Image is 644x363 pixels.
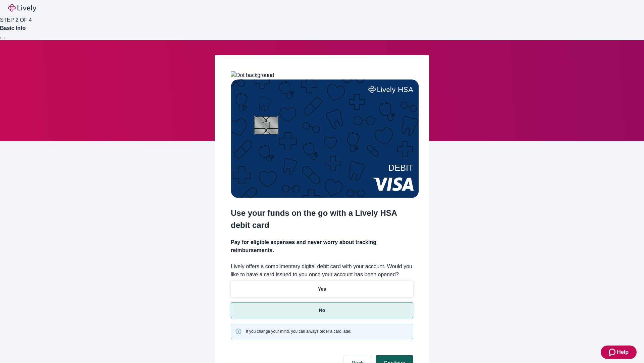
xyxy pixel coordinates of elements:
img: Debit card [231,79,419,198]
button: Zendesk support iconHelp [601,346,637,359]
h4: Pay for eligible expenses and never worry about tracking reimbursements. [231,238,413,254]
label: Lively offers a complimentary digital debit card with your account. Would you like to have a card... [231,263,413,279]
svg: Zendesk support icon [609,348,617,356]
img: Lively [8,4,36,12]
button: No [231,302,413,318]
button: Yes [231,281,413,297]
p: No [319,307,325,314]
h2: Use your funds on the go with a Lively HSA debit card [231,207,413,231]
span: If you change your mind, you can always order a card later. [246,328,351,334]
img: Dot background [231,71,274,79]
p: Yes [318,286,326,293]
span: Help [617,348,629,356]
